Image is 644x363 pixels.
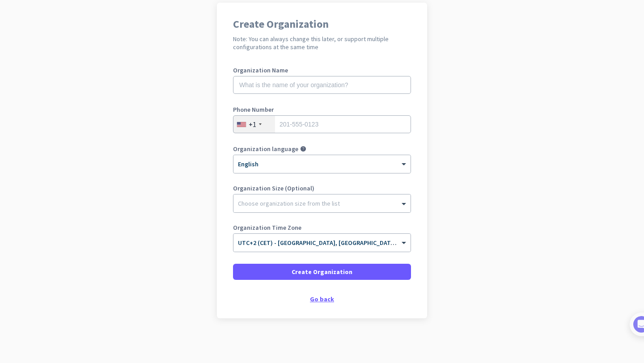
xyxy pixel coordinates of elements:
label: Organization Time Zone [233,224,411,231]
i: help [300,146,306,152]
button: Create Organization [233,264,411,280]
div: Go back [233,296,411,302]
label: Phone Number [233,106,411,113]
span: Create Organization [292,267,352,276]
input: 201-555-0123 [233,115,411,133]
h2: Note: You can always change this later, or support multiple configurations at the same time [233,35,411,51]
input: What is the name of your organization? [233,76,411,94]
label: Organization Size (Optional) [233,185,411,191]
div: +1 [249,120,256,129]
label: Organization Name [233,67,411,73]
label: Organization language [233,146,298,152]
h1: Create Organization [233,19,411,30]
